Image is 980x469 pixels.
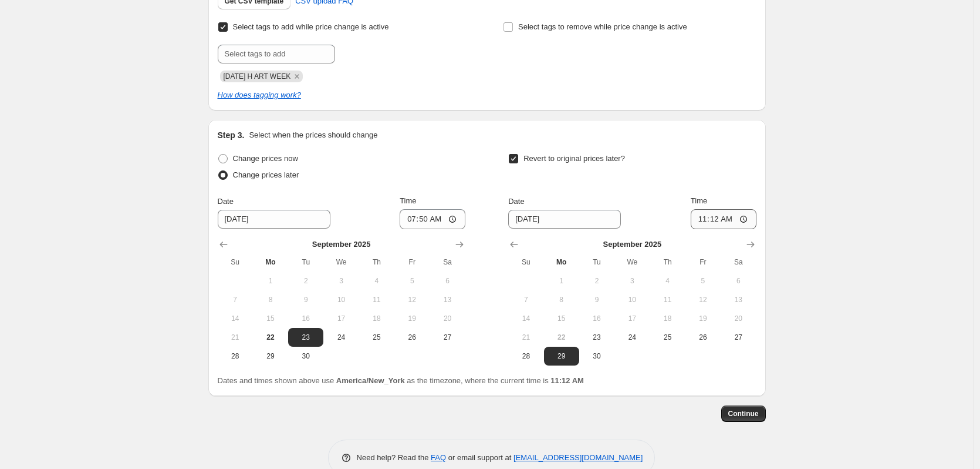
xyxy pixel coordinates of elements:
[584,333,610,342] span: 23
[508,347,543,366] button: Sunday September 28 2025
[400,196,416,205] span: Time
[721,406,766,422] button: Continue
[253,309,288,328] button: Monday September 15 2025
[218,253,253,272] th: Sunday
[224,72,291,81] span: 2025-09-23 H ART WEEK
[619,257,645,267] span: We
[544,347,579,366] button: Monday September 29 2025
[323,328,359,347] button: Wednesday September 24 2025
[222,351,248,361] span: 28
[288,347,323,366] button: Tuesday September 30 2025
[513,333,539,342] span: 21
[288,272,323,290] button: Tuesday September 2 2025
[742,236,759,253] button: Show next month, October 2025
[650,272,685,290] button: Thursday September 4 2025
[293,351,319,361] span: 30
[549,351,575,361] span: 29
[253,290,288,309] button: Monday September 8 2025
[288,328,323,347] button: Tuesday September 23 2025
[619,276,645,286] span: 3
[288,290,323,309] button: Tuesday September 9 2025
[218,210,330,229] input: 9/22/2025
[253,328,288,347] button: Today Monday September 22 2025
[721,328,756,347] button: Saturday September 27 2025
[364,276,390,286] span: 4
[394,290,430,309] button: Friday September 12 2025
[258,333,283,342] span: 22
[399,276,425,286] span: 5
[508,309,543,328] button: Sunday September 14 2025
[218,328,253,347] button: Sunday September 21 2025
[691,209,756,229] input: 12:00
[725,314,751,323] span: 20
[650,290,685,309] button: Thursday September 11 2025
[685,328,721,347] button: Friday September 26 2025
[328,314,354,323] span: 17
[293,295,319,304] span: 9
[685,309,721,328] button: Friday September 19 2025
[434,314,460,323] span: 20
[292,71,302,82] button: Remove 2025-09-23 H ART WEEK
[328,295,354,304] span: 10
[579,347,614,366] button: Tuesday September 30 2025
[690,314,716,323] span: 19
[508,290,543,309] button: Sunday September 7 2025
[614,272,650,290] button: Wednesday September 3 2025
[218,197,234,206] span: Date
[218,91,301,99] i: How does tagging work?
[579,290,614,309] button: Tuesday September 9 2025
[544,328,579,347] button: Today Monday September 22 2025
[513,453,643,462] a: [EMAIL_ADDRESS][DOMAIN_NAME]
[721,272,756,290] button: Saturday September 6 2025
[579,309,614,328] button: Tuesday September 16 2025
[690,257,716,267] span: Fr
[215,236,232,253] button: Show previous month, August 2025
[446,453,513,462] span: or email support at
[650,309,685,328] button: Thursday September 18 2025
[253,272,288,290] button: Monday September 1 2025
[434,295,460,304] span: 13
[513,257,539,267] span: Su
[430,309,465,328] button: Saturday September 20 2025
[218,290,253,309] button: Sunday September 7 2025
[650,328,685,347] button: Thursday September 25 2025
[654,257,680,267] span: Th
[579,272,614,290] button: Tuesday September 2 2025
[721,253,756,272] th: Saturday
[619,295,645,304] span: 10
[328,257,354,267] span: We
[249,129,377,141] p: Select when the prices should change
[728,409,759,418] span: Continue
[549,295,575,304] span: 8
[253,347,288,366] button: Monday September 29 2025
[359,309,394,328] button: Thursday September 18 2025
[233,22,389,31] span: Select tags to add while price change is active
[399,333,425,342] span: 26
[619,314,645,323] span: 17
[400,209,465,229] input: 12:00
[359,290,394,309] button: Thursday September 11 2025
[233,154,298,163] span: Change prices now
[293,276,319,286] span: 2
[654,333,680,342] span: 25
[549,276,575,286] span: 1
[508,328,543,347] button: Sunday September 21 2025
[323,309,359,328] button: Wednesday September 17 2025
[614,309,650,328] button: Wednesday September 17 2025
[721,290,756,309] button: Saturday September 13 2025
[218,129,245,141] h2: Step 3.
[258,351,283,361] span: 29
[584,295,610,304] span: 9
[323,272,359,290] button: Wednesday September 3 2025
[434,276,460,286] span: 6
[549,333,575,342] span: 22
[506,236,522,253] button: Show previous month, August 2025
[685,253,721,272] th: Friday
[549,314,575,323] span: 15
[725,333,751,342] span: 27
[654,295,680,304] span: 11
[550,376,584,385] b: 11:12 AM
[258,276,283,286] span: 1
[584,276,610,286] span: 2
[431,453,446,462] a: FAQ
